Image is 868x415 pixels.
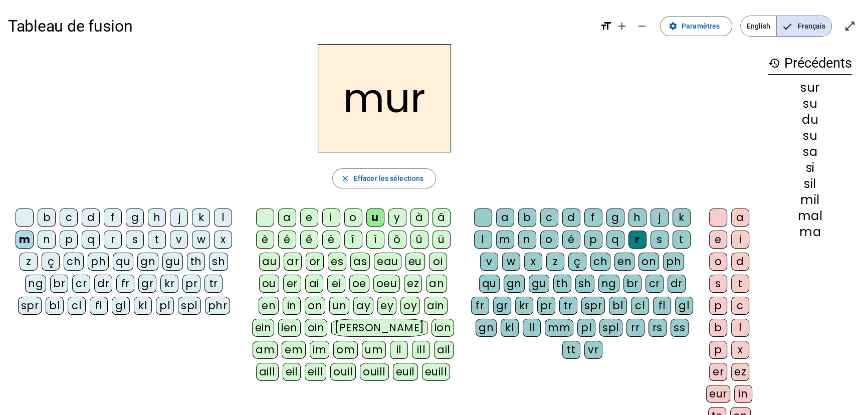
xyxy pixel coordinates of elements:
div: ç [568,253,586,271]
span: Effacer les sélections [354,172,423,184]
div: t [148,231,166,249]
h2: mur [318,44,451,152]
button: Diminuer la taille de la police [632,16,652,36]
div: h [148,209,166,227]
div: oin [305,319,328,337]
div: qu [479,275,500,293]
div: kl [134,297,152,315]
mat-icon: open_in_full [844,20,856,32]
div: o [540,231,558,249]
div: as [350,253,370,271]
div: w [192,231,210,249]
div: om [333,341,358,359]
div: u [366,209,384,227]
mat-icon: add [616,20,628,32]
div: un [329,297,349,315]
div: dr [94,275,112,293]
div: d [731,253,749,271]
div: ar [284,253,302,271]
div: mal [768,210,852,222]
div: g [606,209,624,227]
div: gl [112,297,130,315]
div: th [553,275,571,293]
div: il [390,341,408,359]
div: br [623,275,641,293]
div: r [104,231,122,249]
div: é [278,231,296,249]
div: en [259,297,279,315]
button: Entrer en plein écran [840,16,860,36]
div: ch [64,253,84,271]
div: sur [768,82,852,94]
div: ail [434,341,454,359]
div: am [253,341,278,359]
div: ouil [330,363,356,381]
div: m [16,231,34,249]
div: l [214,209,232,227]
div: cl [68,297,86,315]
div: a [731,209,749,227]
div: in [283,297,301,315]
div: vr [584,341,602,359]
div: ien [278,319,301,337]
div: fr [116,275,134,293]
div: b [38,209,56,227]
div: x [214,231,232,249]
div: ë [322,231,340,249]
div: ill [412,341,430,359]
div: j [650,209,669,227]
div: rs [648,319,667,337]
div: mil [768,194,852,206]
div: eil [283,363,301,381]
mat-button-toggle-group: Language selection [740,16,832,37]
div: rr [626,319,644,337]
div: n [518,231,536,249]
div: z [20,253,38,271]
div: h [628,209,646,227]
div: v [480,253,498,271]
div: ay [353,297,373,315]
div: x [731,341,749,359]
div: sh [575,275,594,293]
mat-icon: history [768,57,780,69]
div: à [410,209,428,227]
div: aill [256,363,279,381]
div: o [709,253,727,271]
div: in [734,385,752,403]
div: mm [545,319,573,337]
div: gu [529,275,549,293]
div: ng [598,275,619,293]
div: spl [178,297,201,315]
div: c [60,209,78,227]
div: q [606,231,624,249]
div: sa [768,146,852,158]
div: x [524,253,542,271]
div: br [50,275,68,293]
div: spl [599,319,622,337]
button: Effacer les sélections [332,168,436,188]
div: spr [581,297,605,315]
span: Paramètres [682,20,720,32]
div: on [305,297,325,315]
div: um [362,341,386,359]
div: z [546,253,564,271]
div: pr [537,297,555,315]
button: Paramètres [660,16,732,36]
div: er [709,363,727,381]
div: w [502,253,520,271]
div: si [768,162,852,174]
div: j [170,209,188,227]
div: ez [404,275,422,293]
div: f [584,209,602,227]
button: Augmenter la taille de la police [612,16,632,36]
div: [PERSON_NAME] [331,319,427,337]
div: gr [138,275,156,293]
div: ou [259,275,279,293]
div: kr [515,297,533,315]
div: pr [182,275,200,293]
div: ma [768,226,852,238]
div: y [388,209,406,227]
div: sil [768,178,852,190]
div: tr [204,275,223,293]
div: gn [476,319,497,337]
